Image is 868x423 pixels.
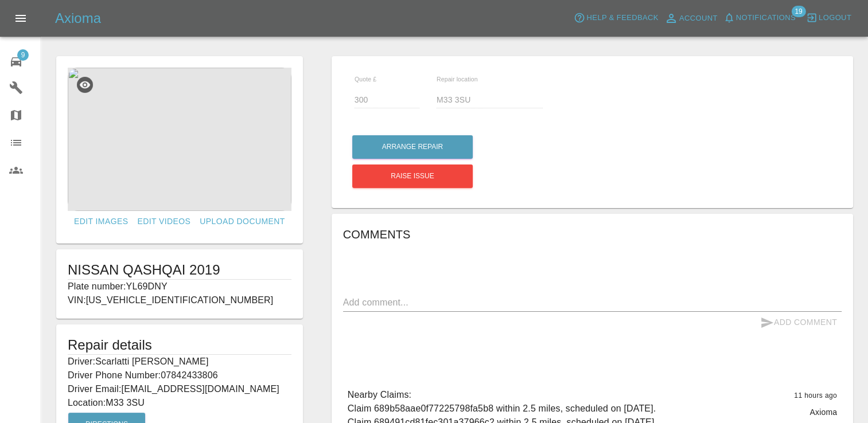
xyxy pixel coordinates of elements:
p: Driver Phone Number: 07842433806 [68,369,291,382]
button: Help & Feedback [571,9,661,27]
span: 9 [17,49,29,61]
button: Raise issue [352,164,473,188]
button: Arrange Repair [352,135,473,159]
h5: Repair details [68,336,291,354]
a: Edit Videos [133,211,195,232]
button: Logout [803,9,854,27]
span: 19 [791,6,805,17]
span: Repair location [437,76,478,83]
h1: NISSAN QASHQAI 2019 [68,261,291,279]
p: Location: M33 3SU [68,396,291,410]
p: Axioma [809,406,837,418]
img: 80fe2eb2-b7e2-4038-93ac-b41acdac6f54 [68,68,291,211]
a: Upload Document [195,211,289,232]
button: Notifications [721,9,799,27]
h6: Comments [343,225,842,244]
span: Logout [819,11,851,25]
span: Account [679,12,718,25]
a: Account [661,9,721,28]
a: Edit Images [69,211,133,232]
span: Help & Feedback [586,11,658,25]
button: Open drawer [7,5,34,32]
h5: Axioma [55,9,101,28]
span: 11 hours ago [794,391,837,399]
span: Notifications [736,11,796,25]
p: Driver Email: [EMAIL_ADDRESS][DOMAIN_NAME] [68,382,291,396]
p: VIN: [US_VEHICLE_IDENTIFICATION_NUMBER] [68,293,291,307]
p: Driver: Scarlatti [PERSON_NAME] [68,355,291,369]
span: Quote £ [355,76,376,83]
p: Plate number: YL69DNY [68,280,291,293]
